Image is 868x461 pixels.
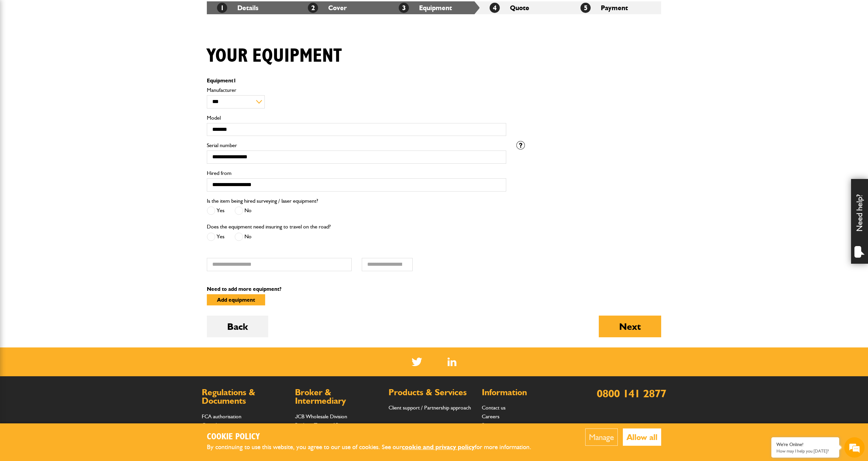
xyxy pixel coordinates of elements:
a: Sitemap [482,422,499,428]
label: Model [207,115,506,121]
a: FCA authorisation [202,413,241,420]
p: Equipment [207,78,506,83]
button: Allow all [623,428,661,446]
button: Add equipment [207,294,265,305]
span: 5 [580,3,591,13]
label: Hired from [207,171,506,176]
a: 1Details [217,4,258,12]
label: Is the item being hired surveying / laser equipment? [207,198,318,204]
button: Manage [585,428,618,446]
img: Linked In [448,358,457,366]
label: Serial number [207,143,506,148]
a: 0800 141 2877 [597,387,666,400]
label: No [235,233,252,241]
label: Does the equipment need insuring to travel on the road? [207,224,331,229]
label: Yes [207,233,224,241]
h1: Your equipment [207,45,342,67]
li: Quote [479,1,570,14]
h2: Regulations & Documents [202,388,288,405]
a: Client support / Partnership approach [389,404,471,411]
h2: Information [482,388,568,397]
span: 4 [490,3,500,13]
div: We're Online! [776,442,834,447]
p: By continuing to use this website, you agree to our use of cookies. See our for more information. [207,442,542,453]
a: JCB Wholesale Division [295,413,347,420]
button: Next [599,316,661,337]
span: 1 [233,77,236,84]
li: Payment [570,1,661,14]
div: Need help? [851,179,868,264]
button: Back [207,316,268,337]
p: How may I help you today? [776,448,834,454]
a: 2Cover [308,4,347,12]
h2: Broker & Intermediary [295,388,381,405]
span: 1 [217,3,227,13]
p: Need to add more equipment? [207,286,661,292]
a: Careers [482,413,499,420]
a: Complaints [202,422,226,428]
h2: Cookie Policy [207,432,542,442]
label: Manufacturer [207,87,506,93]
label: Yes [207,206,224,215]
a: cookie and privacy policy [402,443,475,451]
a: LinkedIn [448,358,457,366]
span: 2 [308,3,318,13]
a: Contact us [482,404,506,411]
h2: Products & Services [389,388,475,397]
li: Equipment [389,1,479,14]
a: Brokers Terms of Business [295,422,354,428]
img: Twitter [412,358,422,366]
label: No [235,206,252,215]
span: 3 [399,3,409,13]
